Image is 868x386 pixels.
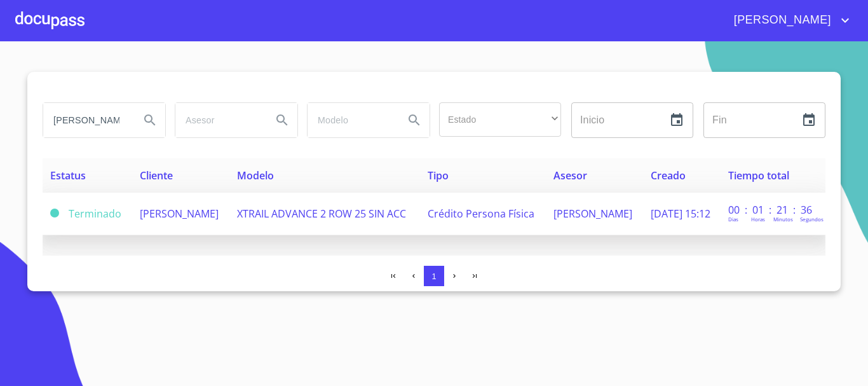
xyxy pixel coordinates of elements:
span: Terminado [69,207,121,221]
p: Segundos [800,216,824,223]
span: [PERSON_NAME] [724,10,837,31]
div: ​ [439,102,561,137]
p: Dias [728,216,738,223]
span: Crédito Persona Física [428,207,534,221]
span: Modelo [237,169,274,183]
span: Estatus [50,169,86,183]
p: Horas [751,216,765,223]
p: Minutos [773,216,793,223]
span: Asesor [553,169,587,183]
span: 1 [431,272,436,281]
span: [DATE] 15:12 [651,207,710,221]
input: search [43,103,130,137]
button: account of current user [724,10,853,31]
span: Terminado [50,209,59,217]
input: search [175,103,262,137]
button: 1 [424,266,444,286]
span: [PERSON_NAME] [553,207,632,221]
span: Tipo [428,169,449,183]
input: search [308,103,394,137]
p: 00 : 01 : 21 : 36 [728,203,814,217]
button: Search [267,105,297,135]
span: XTRAIL ADVANCE 2 ROW 25 SIN ACC [237,207,406,221]
span: Cliente [140,169,173,183]
span: [PERSON_NAME] [140,207,219,221]
span: Tiempo total [728,169,789,183]
span: Creado [651,169,686,183]
button: Search [399,105,430,135]
button: Search [135,105,165,135]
